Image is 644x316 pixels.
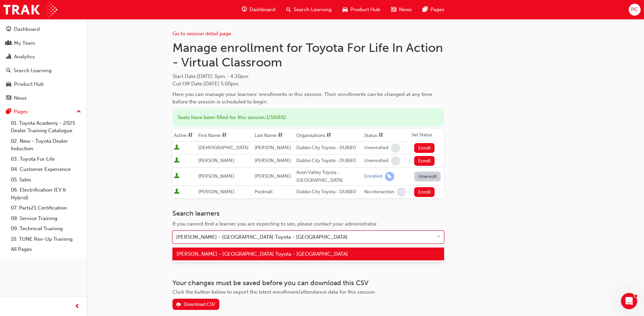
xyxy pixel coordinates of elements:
span: [PERSON_NAME] [198,158,235,163]
a: Search Learning [3,64,84,77]
span: Start Date : [172,73,444,80]
th: Toggle SortBy [197,129,253,142]
span: guage-icon [6,26,11,33]
a: 05. Sales [8,175,84,185]
a: 02. New - Toyota Dealer Induction [8,136,84,154]
div: Dashboard [14,25,40,33]
span: pages-icon [6,109,11,115]
img: Trak [3,2,57,17]
div: Here you can manage your learners' enrollments in this session. Their enrollments can be changed ... [172,91,444,106]
a: Analytics [3,51,84,63]
span: [DEMOGRAPHIC_DATA] [198,145,249,151]
button: Pages [3,105,84,118]
button: DashboardMy TeamAnalyticsSearch LearningProduct HubNews [3,22,84,105]
span: Pages [430,6,444,14]
span: up-icon [76,107,81,116]
button: Unenroll [414,172,441,181]
span: [PERSON_NAME] [198,173,235,179]
h3: Your changes must be saved before you can download this CSV [172,279,444,287]
a: All Pages [8,244,84,255]
div: Avon Valley Toyota - [GEOGRAPHIC_DATA] [296,169,362,184]
div: Dubbo City Toyota - DUBBO [296,144,362,152]
div: [PERSON_NAME] - [GEOGRAPHIC_DATA] Toyota - [GEOGRAPHIC_DATA] [176,233,348,241]
div: Unenrolled [364,158,388,164]
span: [PERSON_NAME] [255,145,291,151]
a: News [3,92,84,104]
div: Enrolled [364,173,382,180]
button: Download CSV [172,299,219,310]
div: Unenrolled [364,145,388,151]
span: User is active [174,144,180,151]
a: 03. Toyota For Life [8,154,84,164]
span: guage-icon [242,5,247,14]
a: pages-iconPages [417,3,450,17]
span: sorting-icon [278,133,283,138]
span: learningRecordVerb_NONE-icon [391,143,400,153]
div: Search Learning [14,67,52,75]
span: search-icon [286,5,291,14]
span: [DATE] 3pm - 4:30pm [197,73,249,79]
a: Go to session detail page [172,31,231,37]
a: 09. Technical Training [8,223,84,234]
div: No interaction [364,189,394,195]
span: chart-icon [6,54,11,60]
span: sorting-icon [188,133,193,138]
span: car-icon [343,5,348,14]
span: sorting-icon [222,133,227,138]
a: news-iconNews [386,3,417,17]
span: Click the button below to export the latest enrollment/attendance data for this session [172,289,375,295]
span: news-icon [6,95,11,101]
span: News [399,6,412,14]
span: people-icon [6,40,11,46]
span: Product Hub [350,6,380,14]
span: If you cannot find a learner you are expecting to see, please contact your administrator. [172,221,378,227]
a: 06. Electrification (EV & Hybrid) [8,185,84,203]
span: search-icon [6,68,11,74]
a: guage-iconDashboard [236,3,281,17]
span: User is active [174,157,180,164]
a: 07. Parts21 Certification [8,203,84,213]
span: learningRecordVerb_ENROLL-icon [385,172,394,181]
button: Enroll [414,187,435,197]
span: learningRecordVerb_NONE-icon [397,187,406,197]
a: Dashboard [3,23,84,36]
a: 01. Toyota Academy - 2025 Dealer Training Catalogue [8,118,84,136]
span: download-icon [176,302,181,308]
button: Enroll [414,143,435,153]
span: Cut Off Date : [DATE] 5:00pm [172,81,239,87]
div: Dubbo City Toyota - DUBBO [296,157,362,165]
span: learningRecordVerb_NONE-icon [391,156,400,165]
a: 10. TUNE Rev-Up Training [8,234,84,244]
span: [PERSON_NAME] [255,173,291,179]
button: PC [629,4,641,16]
a: My Team [3,37,84,50]
span: [PERSON_NAME] [255,158,291,163]
span: pages-icon [423,5,428,14]
a: 04. Customer Experience [8,164,84,175]
span: down-icon [436,233,441,241]
th: Toggle SortBy [172,129,197,142]
span: car-icon [6,81,11,87]
span: PC [631,6,638,14]
h3: Search learners [172,210,444,217]
div: News [14,94,27,102]
th: Toggle SortBy [363,129,410,142]
iframe: Intercom live chat [621,293,637,309]
div: Dubbo City Toyota - DUBBO [296,188,362,196]
div: Analytics [14,53,35,61]
span: [PERSON_NAME] [198,189,235,195]
span: User is active [174,173,180,180]
div: Product Hub [14,80,44,88]
span: news-icon [391,5,396,14]
th: Set Status [410,129,444,142]
a: car-iconProduct Hub [337,3,386,17]
button: Enroll [414,156,435,166]
div: Download CSV [184,301,215,307]
div: Seats have been filled for this session : 1 / 16 ( 6% ) [172,108,444,126]
th: Toggle SortBy [295,129,363,142]
div: My Team [14,39,35,47]
a: Product Hub [3,78,84,91]
span: Pocknall [255,189,273,195]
